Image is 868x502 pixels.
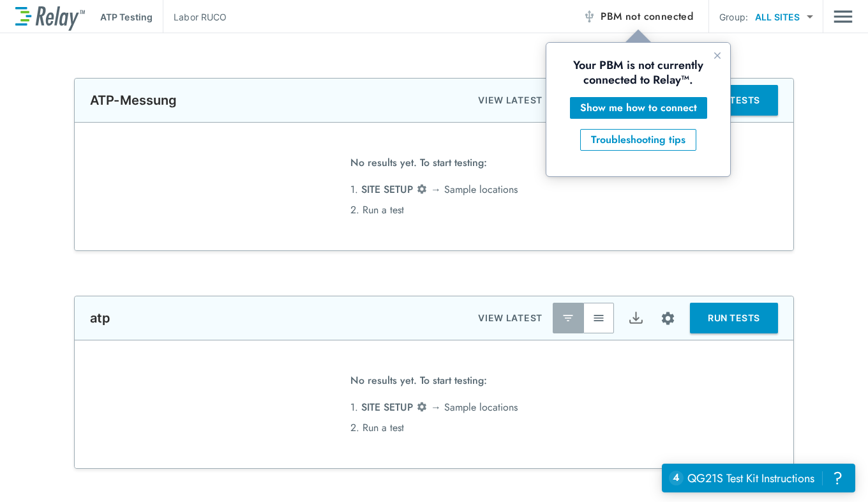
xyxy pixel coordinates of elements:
p: Group: [719,10,748,24]
p: VIEW LATEST [478,93,542,108]
p: VIEW LATEST [478,310,542,326]
button: Site setup [651,301,685,335]
li: 1. → Sample locations [350,397,518,418]
img: Offline Icon [583,10,595,23]
button: Export [620,303,651,333]
span: SITE SETUP [361,400,413,415]
img: Settings Icon [416,183,428,195]
li: 2. Run a test [350,418,518,438]
img: Drawer Icon [834,4,853,29]
span: No results yet. To start testing: [350,153,487,179]
li: 2. Run a test [350,200,518,220]
img: Latest [562,312,574,324]
iframe: tooltip [546,43,730,176]
img: Settings Icon [416,401,428,413]
button: PBM not connected [578,4,698,29]
span: No results yet. To start testing: [350,370,487,397]
p: atp [90,310,110,326]
p: Labor RUCO [174,10,227,24]
button: RUN TESTS [690,85,778,116]
p: ATP Testing [100,10,153,24]
iframe: Resource center [662,464,855,492]
button: Main menu [834,4,853,29]
span: PBM [601,8,693,26]
img: Export Icon [628,310,644,326]
li: 1. → Sample locations [350,179,518,200]
span: SITE SETUP [361,182,413,197]
img: LuminUltra Relay [15,3,85,31]
span: not connected [625,9,693,24]
button: RUN TESTS [690,303,778,333]
img: View All [592,312,605,324]
img: Settings Icon [660,310,676,326]
p: ATP-Messung [90,93,177,108]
